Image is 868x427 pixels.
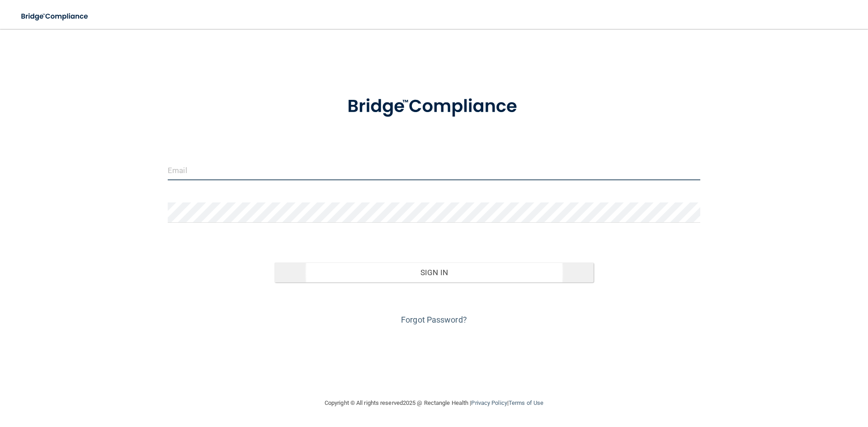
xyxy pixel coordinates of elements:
[14,7,97,26] img: bridge_compliance_login_screen.278c3ca4.svg
[401,315,467,324] a: Forgot Password?
[509,399,543,406] a: Terms of Use
[274,263,594,282] button: Sign In
[329,83,539,130] img: bridge_compliance_login_screen.278c3ca4.svg
[269,389,599,418] div: Copyright © All rights reserved 2025 @ Rectangle Health | |
[471,399,507,406] a: Privacy Policy
[168,160,700,180] input: Email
